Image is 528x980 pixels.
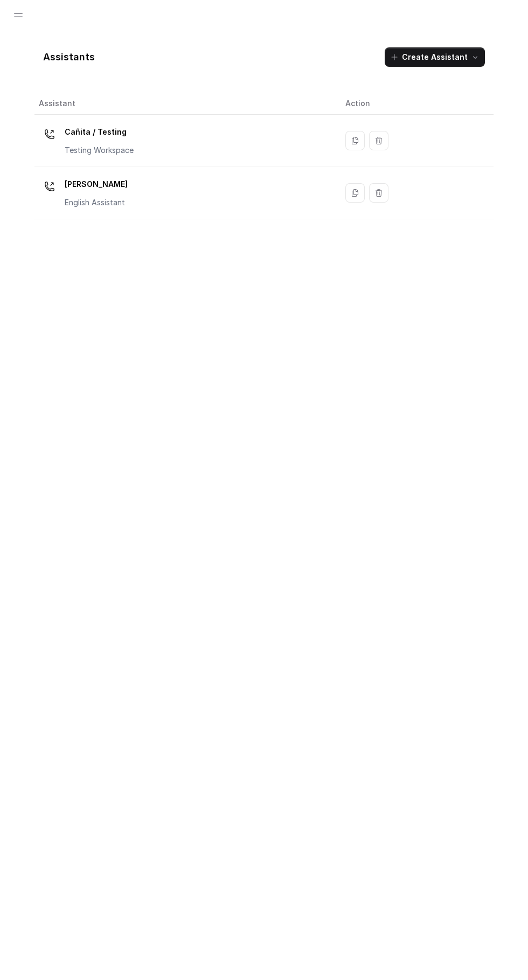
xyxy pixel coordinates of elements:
[9,5,28,25] button: Open navigation
[65,145,134,156] p: Testing Workspace
[337,93,494,115] th: Action
[65,123,134,141] p: Cañita / Testing
[65,197,128,208] p: English Assistant
[43,48,95,66] h1: Assistants
[385,47,485,67] button: Create Assistant
[65,176,128,193] p: [PERSON_NAME]
[34,93,337,115] th: Assistant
